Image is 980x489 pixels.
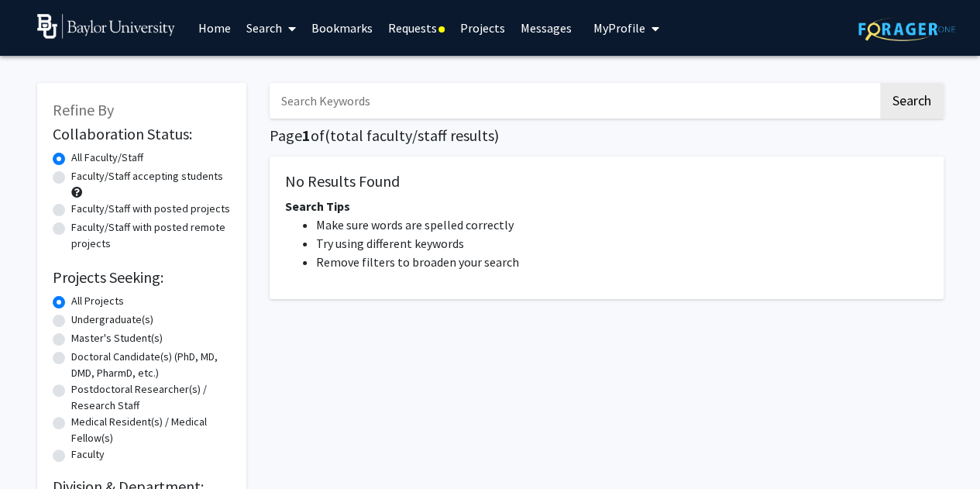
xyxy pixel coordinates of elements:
[285,198,350,214] span: Search Tips
[53,125,231,143] h2: Collaboration Status:
[513,1,579,55] a: Messages
[285,172,928,191] h5: No Results Found
[380,1,452,55] a: Requests
[71,168,223,184] label: Faculty/Staff accepting students
[452,1,513,55] a: Projects
[270,83,878,119] input: Search Keywords
[858,17,955,41] img: ForagerOne Logo
[270,126,944,145] h1: Page of ( total faculty/staff results)
[270,315,944,350] nav: Page navigation
[71,201,230,217] label: Faculty/Staff with posted projects
[71,312,153,328] label: Undergraduate(s)
[191,1,239,55] a: Home
[239,1,304,55] a: Search
[316,253,928,271] li: Remove filters to broaden your search
[316,215,928,234] li: Make sure words are spelled correctly
[304,1,380,55] a: Bookmarks
[71,293,124,309] label: All Projects
[316,234,928,253] li: Try using different keywords
[53,100,114,119] span: Refine By
[593,20,645,36] span: My Profile
[12,419,66,477] iframe: Chat
[71,349,231,381] label: Doctoral Candidate(s) (PhD, MD, DMD, PharmD, etc.)
[71,330,163,346] label: Master's Student(s)
[71,219,231,252] label: Faculty/Staff with posted remote projects
[37,14,176,39] img: Baylor University Logo
[71,446,105,463] label: Faculty
[71,414,231,446] label: Medical Resident(s) / Medical Fellow(s)
[53,268,231,287] h2: Projects Seeking:
[880,83,944,119] button: Search
[71,150,143,166] label: All Faculty/Staff
[302,126,311,145] span: 1
[71,381,231,414] label: Postdoctoral Researcher(s) / Research Staff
